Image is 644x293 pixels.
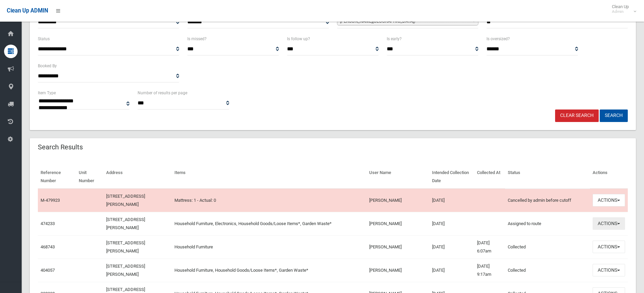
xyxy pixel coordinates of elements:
td: [PERSON_NAME] [366,189,429,212]
td: Household Furniture, Household Goods/Loose Items*, Garden Waste* [172,259,366,282]
th: Address [103,165,172,189]
label: Item Type [38,89,56,97]
button: Search [600,109,628,122]
a: [STREET_ADDRESS][PERSON_NAME] [106,240,145,253]
td: Household Furniture, Electronics, Household Goods/Loose Items*, Garden Waste* [172,212,366,235]
th: Status [505,165,590,189]
td: Assigned to route [505,212,590,235]
a: Clear Search [555,109,599,122]
span: Clean Up ADMIN [7,7,48,14]
th: Unit Number [76,165,103,189]
td: [PERSON_NAME] [366,235,429,259]
td: [DATE] [429,189,474,212]
button: Actions [593,264,625,276]
a: 404057 [41,268,55,273]
td: [PERSON_NAME] [366,212,429,235]
th: Intended Collection Date [429,165,474,189]
td: [DATE] [429,212,474,235]
td: [DATE] 6:07am [474,235,505,259]
td: [DATE] 9:17am [474,259,505,282]
a: [STREET_ADDRESS][PERSON_NAME] [106,194,145,207]
td: Mattress: 1 - Actual: 0 [172,189,366,212]
button: Actions [593,217,625,230]
a: 468743 [41,244,55,249]
td: [DATE] [429,235,474,259]
label: Is follow up? [287,35,310,43]
td: Collected [505,235,590,259]
td: Household Furniture [172,235,366,259]
td: Cancelled by admin before cutoff [505,189,590,212]
td: [DATE] [429,259,474,282]
span: Clean Up [609,4,636,14]
th: Items [172,165,366,189]
a: [STREET_ADDRESS][PERSON_NAME] [106,217,145,230]
a: M-479923 [41,198,60,203]
label: Is oversized? [486,35,510,43]
th: Reference Number [38,165,76,189]
label: Is early? [387,35,402,43]
label: Number of results per page [138,89,187,97]
small: Admin [612,9,629,14]
label: Is missed? [187,35,207,43]
th: User Name [366,165,429,189]
header: Search Results [30,141,91,154]
button: Actions [593,194,625,206]
a: 474233 [41,221,55,226]
a: [STREET_ADDRESS][PERSON_NAME] [106,264,145,277]
label: Status [38,35,50,43]
label: Booked By [38,62,57,70]
button: Actions [593,241,625,253]
td: Collected [505,259,590,282]
th: Collected At [474,165,505,189]
th: Actions [590,165,628,189]
td: [PERSON_NAME] [366,259,429,282]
